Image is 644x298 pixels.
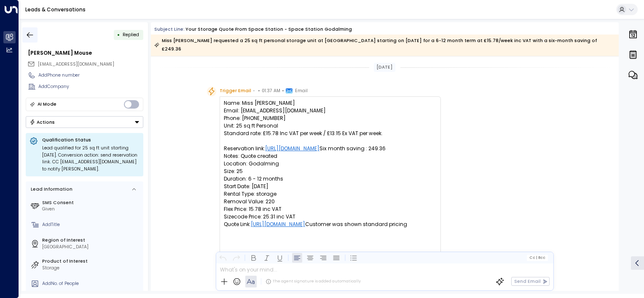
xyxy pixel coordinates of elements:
[25,6,86,13] a: Leads & Conversations
[258,87,260,95] span: •
[42,137,140,143] p: Qualification Status
[38,72,143,79] div: AddPhone number
[42,280,141,287] div: AddNo. of People
[38,61,114,67] span: [EMAIL_ADDRESS][DOMAIN_NAME]
[26,116,143,128] div: Button group with a nested menu
[185,26,352,33] div: Your storage quote from Space Station - Space Station Godalming
[123,32,139,38] span: Replied
[38,83,143,90] div: AddCompany
[527,255,548,261] button: Cc|Bcc
[117,29,120,40] div: •
[220,87,251,95] span: Trigger Email
[42,244,141,250] div: [GEOGRAPHIC_DATA]
[30,119,55,125] div: Actions
[374,63,395,72] div: [DATE]
[295,87,308,95] span: Email
[42,200,141,206] label: SMS Consent
[262,87,280,95] span: 01:37 AM
[231,253,241,263] button: Redo
[42,206,141,213] div: Given
[42,258,141,265] label: Product of Interest
[26,116,143,128] button: Actions
[38,61,114,68] span: mmouse@gmail.com
[38,100,56,109] div: AI Mode
[266,279,361,285] div: The agent signature is added automatically
[42,221,141,228] div: AddTitle
[253,87,255,95] span: •
[42,145,140,173] div: Lead qualified for 25 sq ft unit starting [DATE]. Conversion action: send reservation link. CC [E...
[154,37,615,53] div: Miss [PERSON_NAME] requested a 25 sq ft personal storage unit at [GEOGRAPHIC_DATA] starting on [D...
[154,26,185,32] span: Subject Line:
[265,145,319,152] a: [URL][DOMAIN_NAME]
[28,49,143,57] div: [PERSON_NAME] Mouse
[224,99,437,258] pre: Name: Miss [PERSON_NAME] Email: [EMAIL_ADDRESS][DOMAIN_NAME] Phone: [PHONE_NUMBER] Unit: 25 sq ft...
[536,255,537,260] span: |
[218,253,228,263] button: Undo
[282,87,284,95] span: •
[42,265,141,271] div: Storage
[529,255,545,260] span: Cc Bcc
[29,186,72,193] div: Lead Information
[42,237,141,244] label: Region of Interest
[251,221,305,228] a: [URL][DOMAIN_NAME]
